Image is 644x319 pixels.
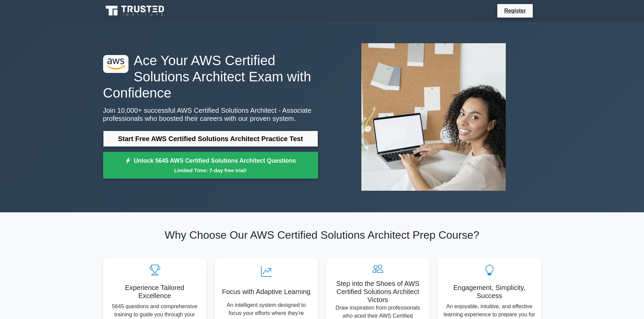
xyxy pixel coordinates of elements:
[103,106,318,123] p: Join 10,000+ successful AWS Certified Solutions Architect - Associate professionals who boosted t...
[103,131,318,147] a: Start Free AWS Certified Solutions Architect Practice Test
[109,284,201,300] h5: Experience Tailored Excellence
[220,288,313,296] h5: Focus with Adaptive Learning
[103,229,541,241] h2: Why Choose Our AWS Certified Solutions Architect Prep Course?
[332,280,424,304] h5: Step into the Shoes of AWS Certified Solutions Architect Victors
[500,6,530,15] a: Register
[112,166,310,174] small: Limited Time: 7-day free trial!
[103,52,318,101] h1: Ace Your AWS Certified Solutions Architect Exam with Confidence
[103,152,318,179] a: Unlock 5645 AWS Certified Solutions Architect QuestionsLimited Time: 7-day free trial!
[443,284,536,300] h5: Engagement, Simplicity, Success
